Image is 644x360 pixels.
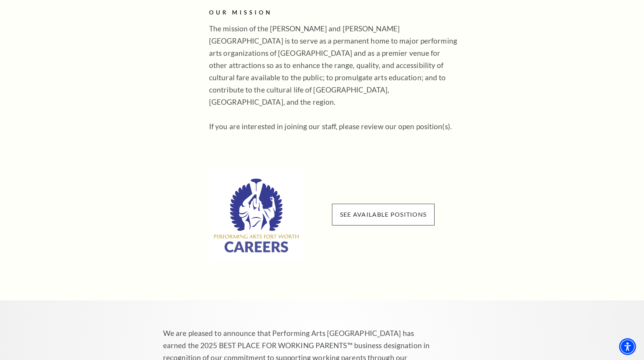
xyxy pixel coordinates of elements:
h2: OUR MISSION [209,8,458,18]
p: The mission of the [PERSON_NAME] and [PERSON_NAME][GEOGRAPHIC_DATA] is to serve as a permanent ho... [209,23,458,133]
img: See available positions [209,168,304,262]
a: See available positions - open in a new tab [340,211,427,218]
div: Accessibility Menu [619,338,636,355]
